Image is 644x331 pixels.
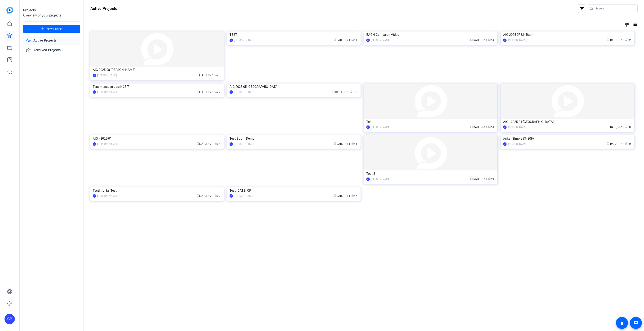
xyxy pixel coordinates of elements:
[344,142,347,145] span: group
[333,194,336,197] span: calendar_today
[351,39,357,42] span: / 1
[333,142,343,145] span: [DATE]
[470,177,473,180] span: calendar_today
[351,38,354,41] span: radio
[344,39,350,42] span: / 1
[333,39,343,42] span: [DATE]
[197,194,207,197] span: [DATE]
[625,142,628,145] span: radio
[481,38,484,41] span: group
[234,142,253,146] div: [PERSON_NAME]
[23,46,80,55] a: Archived Projects
[230,90,233,94] div: CP
[230,135,358,142] div: Test Booth Demo
[215,73,217,76] span: radio
[230,31,358,38] div: TEST
[625,38,628,41] span: radio
[343,91,349,94] span: / 1
[93,83,221,90] div: Test message booth 25-7
[230,142,233,146] div: CP
[488,39,494,42] span: / 4
[366,125,370,129] div: CP
[632,22,638,27] mat-icon: list
[215,91,220,94] span: / 7
[481,177,487,180] span: / 1
[625,125,628,128] span: radio
[596,6,634,11] input: Search
[371,38,390,42] div: [PERSON_NAME]
[343,90,346,93] span: group
[23,25,80,33] button: New Project
[625,126,631,129] span: / 0
[208,194,213,197] span: / 1
[234,90,253,94] div: [PERSON_NAME]
[618,142,621,145] span: group
[6,7,13,13] img: blue-gradient.svg
[215,90,217,93] span: radio
[93,194,96,198] div: CP
[366,31,495,38] div: EACH Campaign Video
[488,126,494,129] span: / 0
[208,91,213,94] span: / 1
[215,74,220,77] span: / 0
[93,187,221,194] div: Testimonial Test
[350,91,357,94] span: / 16
[579,6,584,11] mat-icon: filter_list
[215,194,220,197] span: / 9
[197,142,207,145] span: [DATE]
[230,83,358,90] div: AIG 2025-05 [GEOGRAPHIC_DATA]
[197,90,199,93] span: calendar_today
[197,73,199,76] span: calendar_today
[481,39,487,42] span: / 1
[607,142,610,145] span: calendar_today
[344,194,347,197] span: group
[4,314,15,324] div: CP
[47,27,63,31] span: New Project
[97,142,117,146] div: [PERSON_NAME]
[97,194,117,198] div: [PERSON_NAME]
[197,74,207,77] span: [DATE]
[366,39,370,42] div: CP
[97,90,117,94] div: [PERSON_NAME]
[624,22,629,27] mat-icon: tune
[503,142,507,146] div: CP
[208,142,213,145] span: / 1
[488,177,491,180] span: radio
[344,38,347,41] span: group
[366,170,495,177] div: Test 2
[481,126,487,129] span: / 1
[215,142,220,145] span: / 4
[90,6,117,11] h1: Active Projects
[23,36,80,45] a: Active Projects
[488,38,491,41] span: radio
[332,91,342,94] span: [DATE]
[633,320,638,325] mat-icon: message
[208,90,210,93] span: group
[208,74,213,77] span: / 1
[351,142,354,145] span: radio
[333,142,336,145] span: calendar_today
[197,142,199,145] span: calendar_today
[93,67,221,73] div: AIG 2025-08 [PERSON_NAME]
[234,38,253,42] div: [PERSON_NAME]
[230,39,233,42] div: CP
[481,177,484,180] span: group
[350,90,352,93] span: radio
[503,119,632,125] div: AIG - 2025-04 [GEOGRAPHIC_DATA]
[215,194,217,197] span: radio
[618,142,624,145] span: / 1
[607,142,617,145] span: [DATE]
[470,38,473,41] span: calendar_today
[503,31,632,38] div: AIG 2025-07 UK Rash
[470,39,480,42] span: [DATE]
[344,194,350,197] span: / 1
[503,39,507,42] div: CP
[508,142,527,146] div: [PERSON_NAME]
[333,38,336,41] span: calendar_today
[371,125,390,129] div: [PERSON_NAME]
[93,90,96,94] div: CP
[208,142,210,145] span: group
[618,126,624,129] span: / 1
[488,125,491,128] span: radio
[366,119,495,125] div: Test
